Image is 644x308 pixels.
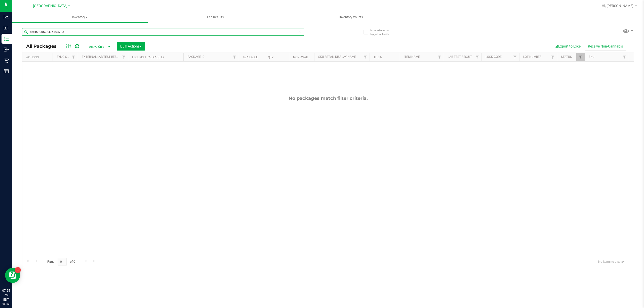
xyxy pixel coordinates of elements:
a: Filter [549,53,557,61]
span: Bulk Actions [120,44,142,48]
a: Filter [435,53,444,61]
span: Page of 0 [43,258,79,266]
a: Filter [361,53,370,61]
a: External Lab Test Result [82,55,121,59]
div: Actions [26,56,51,59]
span: Clear [298,28,302,35]
a: Lot Number [523,55,541,59]
span: [GEOGRAPHIC_DATA] [33,4,67,8]
inline-svg: Inventory [4,36,9,41]
input: Search Package ID, Item Name, SKU, Lot or Part Number... [22,28,304,36]
a: Filter [511,53,519,61]
a: Flourish Package ID [132,56,164,59]
button: Export to Excel [551,42,585,51]
button: Bulk Actions [117,42,145,51]
a: Sync Status [57,55,76,59]
a: Filter [120,53,128,61]
iframe: Resource center unread badge [15,267,21,273]
a: Lab Results [148,12,283,23]
span: No items to display [594,258,629,266]
a: Sku Retail Display Name [318,55,356,59]
a: Package ID [187,55,205,59]
a: Non-Available [293,56,315,59]
a: SKU [589,55,594,59]
span: Inventory [12,15,148,20]
a: Inventory [12,12,148,23]
inline-svg: Inbound [4,25,9,30]
a: Lock Code [486,55,502,59]
p: 08/23 [2,302,10,306]
a: Available [243,56,258,59]
a: Item Name [404,55,420,59]
a: Lab Test Result [448,55,472,59]
a: Filter [576,53,585,61]
a: Filter [620,53,629,61]
a: Inventory Counts [283,12,419,23]
a: Qty [268,56,273,59]
button: Receive Non-Cannabis [585,42,626,51]
span: Hi, [PERSON_NAME]! [602,4,634,8]
span: Inventory Counts [333,15,370,20]
a: Filter [230,53,239,61]
span: All Packages [26,43,62,49]
a: Status [561,55,572,59]
inline-svg: Retail [4,58,9,63]
p: 07:25 PM EDT [2,288,10,302]
div: No packages match filter criteria. [22,96,634,101]
a: Filter [69,53,78,61]
span: Include items not tagged for facility [370,28,395,36]
iframe: Resource center [5,268,20,283]
inline-svg: Analytics [4,15,9,20]
inline-svg: Outbound [4,47,9,52]
a: Filter [473,53,481,61]
span: Lab Results [200,15,231,20]
inline-svg: Reports [4,69,9,74]
a: THC% [374,56,382,59]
